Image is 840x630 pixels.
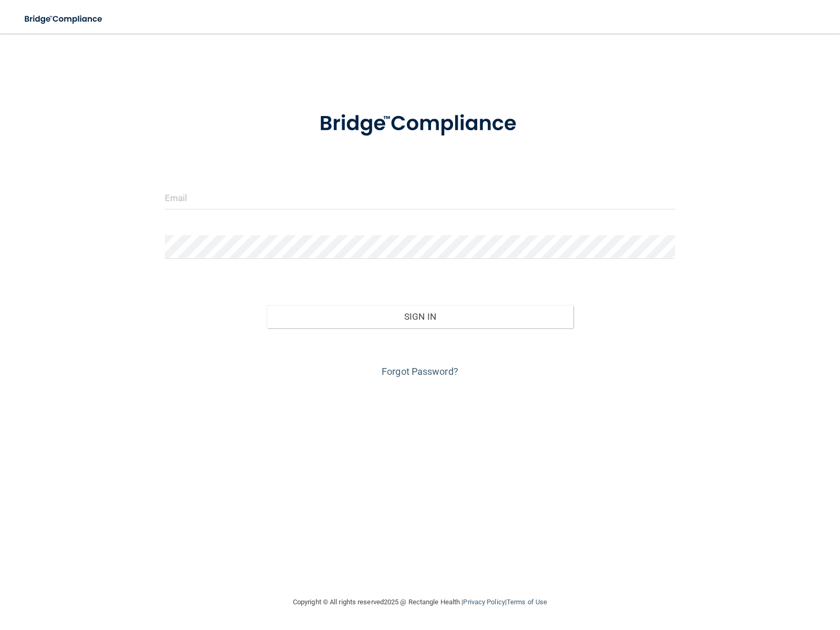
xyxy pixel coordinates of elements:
img: bridge_compliance_login_screen.278c3ca4.svg [298,97,542,151]
a: Privacy Policy [463,598,505,606]
a: Forgot Password? [382,366,458,377]
input: Email [165,186,676,209]
div: Copyright © All rights reserved 2025 @ Rectangle Health | | [228,585,612,619]
a: Terms of Use [507,598,547,606]
button: Sign In [267,305,573,328]
img: bridge_compliance_login_screen.278c3ca4.svg [16,8,112,30]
